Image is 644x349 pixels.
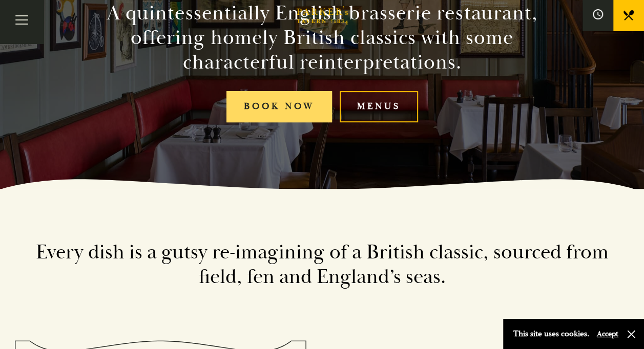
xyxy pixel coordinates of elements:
[626,329,636,339] button: Close and accept
[340,91,418,122] a: Menus
[597,329,618,339] button: Accept
[513,326,589,341] p: This site uses cookies.
[89,1,556,75] h2: A quintessentially English brasserie restaurant, offering homely British classics with some chara...
[226,91,332,122] a: Book Now
[30,240,614,289] h2: Every dish is a gutsy re-imagining of a British classic, sourced from field, fen and England’s seas.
